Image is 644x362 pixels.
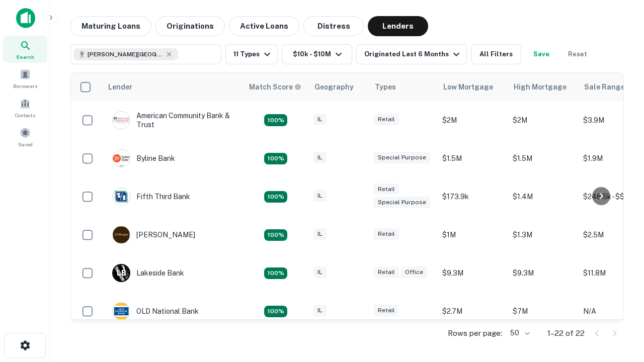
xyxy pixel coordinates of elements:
[313,305,327,316] div: IL
[308,73,369,101] th: Geography
[374,197,430,208] div: Special Purpose
[303,16,364,36] button: Distress
[437,101,508,139] td: $2M
[437,73,508,101] th: Low Mortgage
[561,44,594,64] button: Reset
[356,44,467,64] button: Originated Last 6 Months
[112,149,175,167] div: Byline Bank
[508,292,578,330] td: $7M
[374,152,430,163] div: Special Purpose
[15,111,35,119] span: Contacts
[437,177,508,216] td: $173.9k
[508,254,578,292] td: $9.3M
[313,190,327,202] div: IL
[112,302,199,320] div: OLD National Bank
[594,249,644,298] iframe: Chat Widget
[113,303,130,320] img: picture
[113,112,130,129] img: picture
[229,16,299,36] button: Active Loans
[374,114,399,125] div: Retail
[375,81,396,93] div: Types
[249,81,299,93] h6: Match Score
[374,184,399,195] div: Retail
[525,44,557,64] button: Save your search to get updates of matches that match your search criteria.
[508,101,578,139] td: $2M
[448,327,502,339] p: Rows per page:
[374,228,399,240] div: Retail
[13,82,37,90] span: Borrowers
[243,73,308,101] th: Capitalize uses an advanced AI algorithm to match your search with the best lender. The match sco...
[113,188,130,205] img: picture
[88,50,163,59] span: [PERSON_NAME][GEOGRAPHIC_DATA], [GEOGRAPHIC_DATA]
[374,305,399,316] div: Retail
[225,44,278,64] button: 11 Types
[3,123,47,150] a: Saved
[437,254,508,292] td: $9.3M
[506,326,531,340] div: 50
[547,327,585,339] p: 1–22 of 22
[3,36,47,63] a: Search
[508,216,578,254] td: $1.3M
[3,94,47,121] a: Contacts
[508,73,578,101] th: High Mortgage
[471,44,521,64] button: All Filters
[16,8,35,28] img: capitalize-icon.png
[437,292,508,330] td: $2.7M
[264,191,287,203] div: Matching Properties: 2, hasApolloMatch: undefined
[113,226,130,243] img: picture
[18,140,33,148] span: Saved
[264,153,287,165] div: Matching Properties: 2, hasApolloMatch: undefined
[368,16,428,36] button: Lenders
[437,139,508,177] td: $1.5M
[102,73,243,101] th: Lender
[313,114,327,125] div: IL
[112,264,184,282] div: Lakeside Bank
[155,16,225,36] button: Originations
[313,228,327,240] div: IL
[16,53,34,61] span: Search
[249,81,301,93] div: Capitalize uses an advanced AI algorithm to match your search with the best lender. The match sco...
[364,48,462,60] div: Originated Last 6 Months
[282,44,352,64] button: $10k - $10M
[108,81,132,93] div: Lender
[264,114,287,126] div: Matching Properties: 2, hasApolloMatch: undefined
[112,111,233,129] div: American Community Bank & Trust
[112,226,195,244] div: [PERSON_NAME]
[374,266,399,278] div: Retail
[508,177,578,216] td: $1.4M
[113,150,130,167] img: picture
[437,216,508,254] td: $1M
[313,266,327,278] div: IL
[264,229,287,241] div: Matching Properties: 2, hasApolloMatch: undefined
[584,81,625,93] div: Sale Range
[314,81,354,93] div: Geography
[264,306,287,318] div: Matching Properties: 2, hasApolloMatch: undefined
[508,139,578,177] td: $1.5M
[112,188,190,206] div: Fifth Third Bank
[117,268,126,279] p: L B
[70,16,151,36] button: Maturing Loans
[401,266,427,278] div: Office
[443,81,493,93] div: Low Mortgage
[3,65,47,92] a: Borrowers
[514,81,567,93] div: High Mortgage
[369,73,437,101] th: Types
[313,152,327,163] div: IL
[264,267,287,280] div: Matching Properties: 3, hasApolloMatch: undefined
